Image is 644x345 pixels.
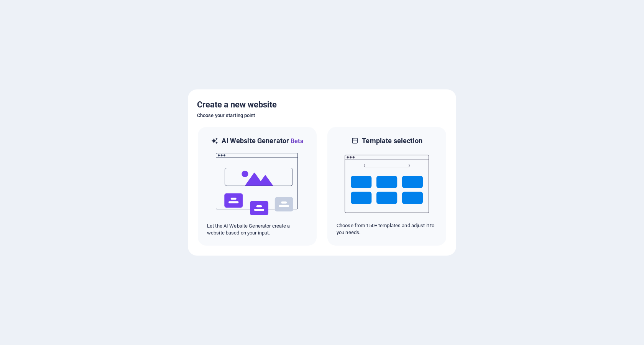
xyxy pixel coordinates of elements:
h5: Create a new website [197,99,447,111]
div: Template selectionChoose from 150+ templates and adjust it to you needs. [327,126,447,246]
h6: Template selection [362,136,422,145]
img: ai [215,146,299,223]
h6: AI Website Generator [222,136,303,146]
span: Beta [289,137,304,145]
div: AI Website GeneratorBetaaiLet the AI Website Generator create a website based on your input. [197,126,317,246]
p: Let the AI Website Generator create a website based on your input. [207,223,307,236]
h6: Choose your starting point [197,111,447,120]
p: Choose from 150+ templates and adjust it to you needs. [337,222,437,236]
